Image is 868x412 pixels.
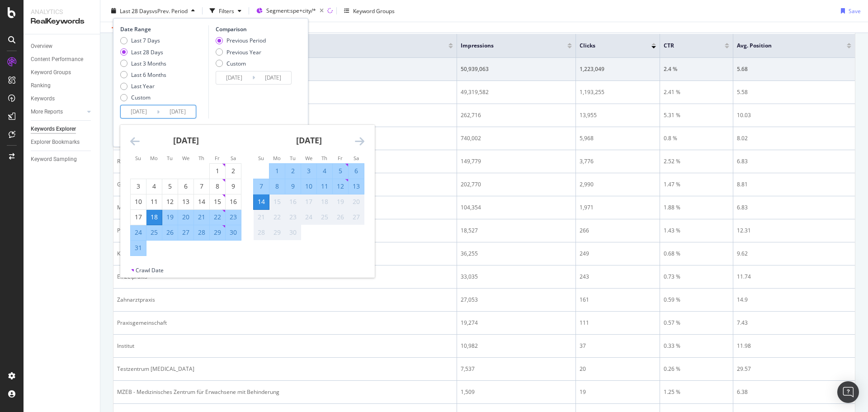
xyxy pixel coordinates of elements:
div: 161 [580,296,656,304]
div: Keyword Groups [31,68,71,77]
td: Selected. Thursday, August 28, 2025 [194,225,210,240]
td: Selected. Sunday, August 24, 2025 [131,225,146,240]
div: Move backward to switch to the previous month. [130,136,140,147]
div: 20 [580,365,656,373]
div: 104,354 [461,204,572,212]
td: Not available. Wednesday, September 24, 2025 [301,209,317,225]
td: Not available. Tuesday, September 16, 2025 [285,194,301,209]
div: Radiologie-Zentrum [117,157,453,166]
div: Praxisgemeinschaft [117,319,453,327]
div: 3 [131,182,146,191]
div: 19 [162,213,178,222]
div: Previous Year [226,48,261,56]
div: 243 [580,273,656,281]
div: 1,971 [580,204,656,212]
div: 7 [254,182,269,191]
div: 33,035 [461,273,572,281]
div: 740,002 [461,134,572,142]
div: Custom [120,94,166,101]
input: End Date [160,105,196,118]
small: Mo [150,155,158,161]
div: 8.02 [737,134,851,142]
td: Not available. Thursday, September 18, 2025 [317,194,333,209]
td: Choose Saturday, August 16, 2025 as your check-out date. It’s available. [226,194,241,209]
td: Selected. Saturday, September 6, 2025 [349,163,364,179]
td: Selected. Monday, September 8, 2025 [269,179,285,194]
div: 0.8 % [664,134,729,142]
div: 23 [226,213,241,222]
div: Custom [216,59,266,67]
td: Not available. Wednesday, September 17, 2025 [301,194,317,209]
a: Keywords [31,94,94,104]
td: Choose Monday, August 11, 2025 as your check-out date. It’s available. [146,194,162,209]
td: Choose Friday, August 15, 2025 as your check-out date. It’s available. [210,194,226,209]
div: 11 [317,182,332,191]
a: Keyword Groups [31,68,94,77]
a: Overview [31,42,94,51]
div: 14.9 [737,296,851,304]
div: 24 [131,228,146,237]
div: 13 [349,182,364,191]
div: Last 28 Days [131,48,163,56]
div: 1.47 % [664,180,729,189]
div: 50,939,063 [461,65,572,73]
div: 26 [162,228,178,237]
span: Clicks [580,42,638,50]
td: Not available. Monday, September 22, 2025 [269,209,285,225]
div: Institut [117,342,453,350]
a: Keyword Sampling [31,155,94,164]
td: Selected. Saturday, September 13, 2025 [349,179,364,194]
div: Content Performance [31,55,83,64]
div: 20 [349,197,364,206]
small: Sa [231,155,236,161]
div: 22 [210,213,225,222]
td: Choose Saturday, August 2, 2025 as your check-out date. It’s available. [226,163,241,179]
div: 1,509 [461,388,572,396]
small: We [305,155,312,161]
small: Sa [354,155,359,161]
div: Zahnarztpraxis [117,296,453,304]
div: Last Year [131,82,155,90]
td: Selected. Wednesday, August 20, 2025 [178,209,194,225]
div: Previous Period [226,37,266,44]
span: Avg. Position [737,42,833,50]
td: Selected. Sunday, August 31, 2025 [131,240,146,256]
div: 0.73 % [664,273,729,281]
div: 5.58 [737,88,851,96]
div: Previous Year [216,48,266,56]
div: 6.38 [737,388,851,396]
div: 25 [146,228,162,237]
td: Not available. Tuesday, September 23, 2025 [285,209,301,225]
div: 9 [226,182,241,191]
div: 6 [349,166,364,175]
div: Testzentrum [MEDICAL_DATA] [117,365,453,373]
small: Fr [338,155,343,161]
div: 2 [226,166,241,175]
td: Choose Monday, August 4, 2025 as your check-out date. It’s available. [146,179,162,194]
span: Segment: spe+city/* [266,7,316,14]
div: 12 [162,197,178,206]
div: 18 [317,197,332,206]
span: Last 28 Days [120,7,152,14]
td: Selected. Wednesday, August 27, 2025 [178,225,194,240]
small: Tu [290,155,296,161]
td: Selected. Tuesday, August 26, 2025 [162,225,178,240]
div: 5,968 [580,134,656,142]
span: CTR [664,42,711,50]
div: 5.31 % [664,111,729,119]
div: 0.59 % [664,296,729,304]
div: 5 [333,166,348,175]
div: 149,779 [461,157,572,166]
td: Choose Wednesday, August 6, 2025 as your check-out date. It’s available. [178,179,194,194]
div: Gemeinschaftspraxis [117,180,453,189]
div: 7 [194,182,209,191]
td: Choose Friday, August 1, 2025 as your check-out date. It’s available. [210,163,226,179]
strong: [DATE] [296,135,322,146]
td: Choose Friday, August 8, 2025 as your check-out date. It’s available. [210,179,226,194]
small: We [182,155,189,161]
div: 29.57 [737,365,851,373]
div: 26 [333,213,348,222]
div: Keywords Explorer [31,124,76,134]
td: Not available. Friday, September 26, 2025 [333,209,349,225]
td: Selected. Wednesday, September 3, 2025 [301,163,317,179]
